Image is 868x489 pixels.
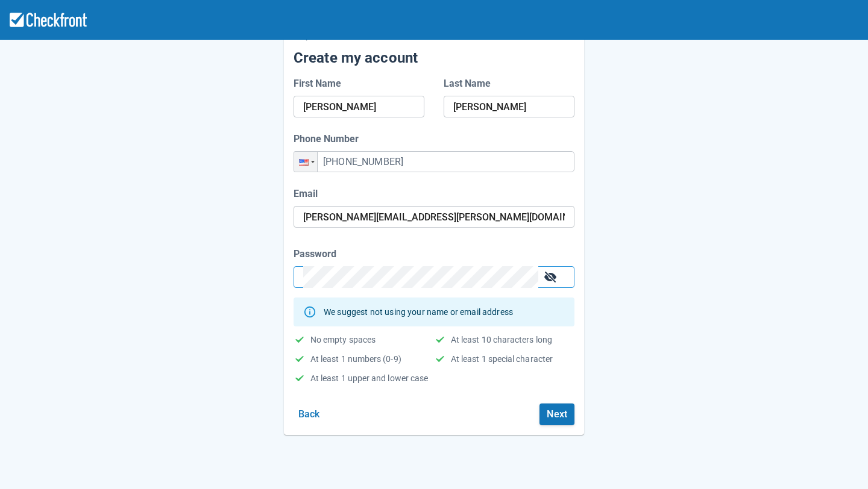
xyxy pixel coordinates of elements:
[294,76,346,91] label: First Name
[294,152,317,172] div: United States: + 1
[324,301,513,323] div: We suggest not using your name or email address
[539,403,574,425] button: Next
[451,336,552,343] div: At least 10 characters long
[451,355,553,363] div: At least 1 special character
[303,206,565,228] input: Enter your business email
[294,408,325,420] a: Back
[694,359,868,489] iframe: Chat Widget
[294,151,574,172] input: 555-555-1234
[310,375,428,382] div: At least 1 upper and lower case
[310,336,376,343] div: No empty spaces
[294,403,325,425] button: Back
[294,247,341,261] label: Password
[294,49,574,67] h5: Create my account
[310,355,401,363] div: At least 1 numbers (0-9)
[444,76,495,91] label: Last Name
[294,132,363,146] label: Phone Number
[294,187,322,201] label: Email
